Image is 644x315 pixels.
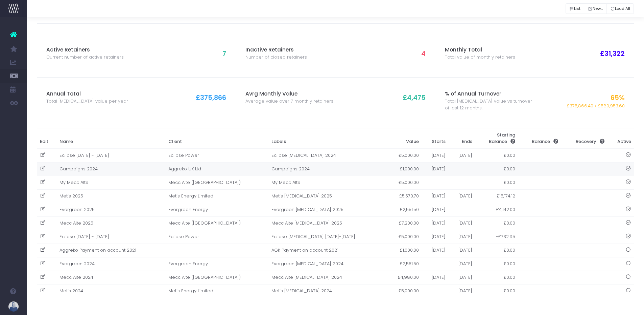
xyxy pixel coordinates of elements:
[611,93,625,103] span: 65%
[386,257,422,271] td: £2,551.50
[607,128,634,149] th: Active
[600,49,625,59] span: £31,322
[449,128,476,149] th: Ends
[449,216,476,230] td: [DATE]
[386,189,422,203] td: £5,570.70
[268,189,386,203] td: Metis [MEDICAL_DATA] 2025
[386,216,422,230] td: £7,200.00
[268,284,386,298] td: Metis [MEDICAL_DATA] 2024
[566,3,585,14] button: List
[449,284,476,298] td: [DATE]
[56,216,165,230] td: Mecc Alte 2025
[445,98,535,111] span: Total [MEDICAL_DATA] value vs turnover of last 12 months.
[165,230,268,244] td: Eclipse Power
[476,244,519,257] td: £0.00
[222,49,226,59] span: 7
[386,128,422,149] th: Value
[268,271,386,284] td: Mecc Alte [MEDICAL_DATA] 2024
[386,271,422,284] td: £4,980.00
[268,128,386,149] th: Labels
[56,189,165,203] td: Metis 2025
[422,216,449,230] td: [DATE]
[245,91,335,97] h3: Avrg Monthly Value
[8,301,19,312] img: images/default_profile_image.png
[165,257,268,271] td: Evergreen Energy
[445,47,535,53] h3: Monthly Total
[165,189,268,203] td: Metis Energy Limited
[476,271,519,284] td: £0.00
[165,216,268,230] td: Mecc Alte ([GEOGRAPHIC_DATA])
[476,216,519,230] td: £0.00
[56,149,165,163] td: Eclipse [DATE] - [DATE]
[268,257,386,271] td: Evergreen [MEDICAL_DATA] 2024
[422,162,449,176] td: [DATE]
[476,284,519,298] td: £0.00
[386,284,422,298] td: £5,000.00
[56,128,165,149] th: Name
[476,203,519,216] td: £4,142.00
[165,176,268,189] td: Mecc Alte ([GEOGRAPHIC_DATA])
[56,271,165,284] td: Mecc Alte 2024
[56,257,165,271] td: Evergreen 2024
[46,54,124,61] span: Current number of active retainers
[386,230,422,244] td: £5,000.00
[449,189,476,203] td: [DATE]
[268,203,386,216] td: Evergreen [MEDICAL_DATA] 2025
[476,128,519,149] th: Starting Balance
[56,284,165,298] td: Metis 2024
[56,162,165,176] td: Campaigns 2024
[165,203,268,216] td: Evergreen Energy
[449,230,476,244] td: [DATE]
[165,149,268,163] td: Eclipse Power
[519,128,562,149] th: Balance
[422,128,449,149] th: Starts
[245,54,307,61] span: Number of closed retainers
[165,271,268,284] td: Mecc Alte ([GEOGRAPHIC_DATA])
[606,3,634,14] button: Load All
[445,91,535,97] h3: % of Annual Turnover
[403,93,426,103] span: £4,475
[268,176,386,189] td: My Mecc Alte
[386,162,422,176] td: £1,000.00
[421,49,426,59] span: 4
[56,176,165,189] td: My Mecc Alte
[165,162,268,176] td: Aggreko UK Ltd
[476,230,519,244] td: -£732.95
[386,176,422,189] td: £5,000.00
[386,244,422,257] td: £1,000.00
[386,149,422,163] td: £5,000.00
[37,128,56,149] th: Edit
[449,244,476,257] td: [DATE]
[422,244,449,257] td: [DATE]
[562,128,607,149] th: Recovery
[422,149,449,163] td: [DATE]
[56,230,165,244] td: Eclipse [DATE] - [DATE]
[584,3,606,14] button: New...
[449,257,476,271] td: [DATE]
[268,244,386,257] td: AGK Payment on account 2021
[445,54,515,61] span: Total value of monthly retainers
[476,176,519,189] td: £0.00
[268,230,386,244] td: Eclipse [MEDICAL_DATA] [DATE]-[DATE]
[567,103,625,109] span: £375,866.40 / £580,953.60
[422,230,449,244] td: [DATE]
[422,203,449,216] td: [DATE]
[245,98,333,105] span: Average value over 7 monthly retainers
[386,203,422,216] td: £2,551.50
[46,98,128,105] span: Total [MEDICAL_DATA] value per year
[449,149,476,163] td: [DATE]
[422,189,449,203] td: [DATE]
[46,91,136,97] h3: Annual Total
[196,93,226,103] span: £375,866
[476,257,519,271] td: £0.00
[449,271,476,284] td: [DATE]
[165,284,268,298] td: Metis Energy Limited
[56,203,165,216] td: Evergreen 2025
[268,162,386,176] td: Campaigns 2024
[268,149,386,163] td: Eclipse [MEDICAL_DATA] 2024
[46,47,136,53] h3: Active Retainers
[476,189,519,203] td: £15,174.12
[268,216,386,230] td: Mecc Alte [MEDICAL_DATA] 2025
[476,162,519,176] td: £0.00
[165,128,268,149] th: Client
